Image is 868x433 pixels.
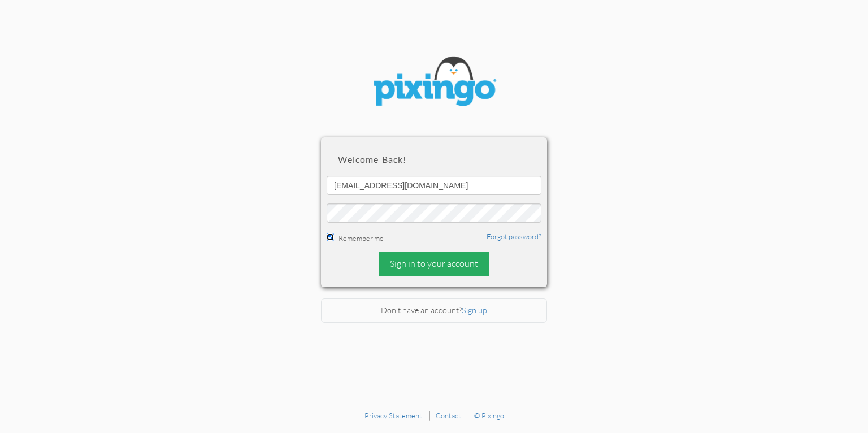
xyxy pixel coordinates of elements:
iframe: Chat [867,432,868,433]
div: Sign in to your account [379,252,489,276]
input: ID or Email [327,176,541,195]
div: Remember me [327,231,541,243]
h2: Welcome back! [338,154,530,164]
a: © Pixingo [474,411,504,420]
div: Don't have an account? [321,298,547,323]
img: pixingo logo [366,51,502,115]
a: Privacy Statement [364,411,422,420]
a: Forgot password? [487,232,541,241]
a: Sign up [462,305,487,315]
a: Contact [436,411,461,420]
